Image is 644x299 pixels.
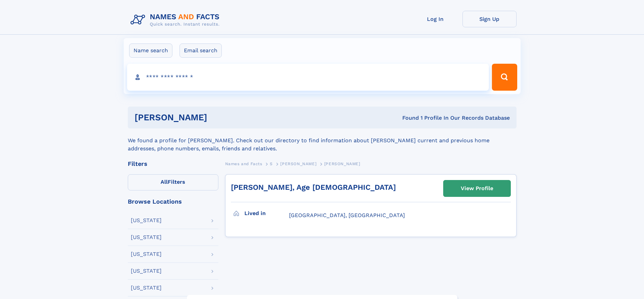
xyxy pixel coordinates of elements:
a: Sign Up [462,11,517,27]
a: [PERSON_NAME] [280,159,316,168]
div: View Profile [461,181,493,196]
span: S [270,161,273,166]
span: [GEOGRAPHIC_DATA], [GEOGRAPHIC_DATA] [289,212,405,218]
div: [US_STATE] [131,251,162,257]
h3: Lived in [244,208,289,219]
div: Filters [128,161,218,167]
a: Names and Facts [225,159,262,168]
a: [PERSON_NAME], Age [DEMOGRAPHIC_DATA] [231,183,396,191]
img: Logo Names and Facts [128,11,225,29]
a: S [270,159,273,168]
div: We found a profile for [PERSON_NAME]. Check out our directory to find information about [PERSON_N... [128,128,517,153]
a: Log In [408,11,462,27]
a: View Profile [444,180,510,197]
span: [PERSON_NAME] [280,161,316,166]
label: Filters [128,174,218,190]
input: search input [127,64,489,91]
label: Email search [180,43,222,58]
span: All [161,179,168,185]
h1: [PERSON_NAME] [135,113,305,122]
span: [PERSON_NAME] [324,161,360,166]
div: [US_STATE] [131,218,162,223]
div: [US_STATE] [131,235,162,240]
div: Found 1 Profile In Our Records Database [305,114,510,122]
div: [US_STATE] [131,268,162,274]
label: Name search [129,43,172,58]
button: Search Button [492,64,517,91]
div: Browse Locations [128,199,218,205]
div: [US_STATE] [131,285,162,291]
